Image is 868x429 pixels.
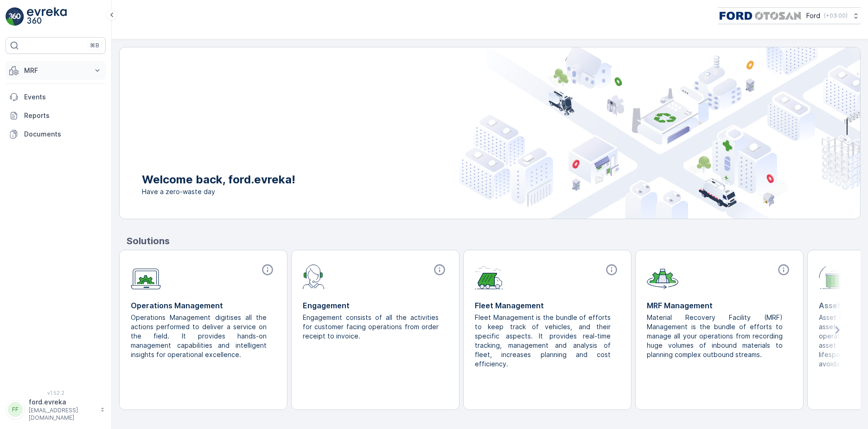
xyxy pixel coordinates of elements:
[718,7,861,24] button: Ford(+03:00)
[647,313,785,359] p: Material Recovery Facility (MRF) Management is the bundle of efforts to manage all your operation...
[29,397,96,407] p: ford.evreka
[303,300,448,311] p: Engagement
[127,234,861,248] p: Solutions
[24,111,102,120] p: Reports
[6,88,106,106] a: Events
[131,263,161,290] img: module-icon
[303,313,440,341] p: Engagement consists of all the activities for customer facing operations from order receipt to in...
[475,263,503,289] img: module-icon
[475,313,613,369] p: Fleet Management is the bundle of efforts to keep track of vehicles, and their specific aspects. ...
[475,300,620,311] p: Fleet Management
[29,407,96,422] p: [EMAIL_ADDRESS][DOMAIN_NAME]
[303,263,325,289] img: module-icon
[24,130,102,139] p: Documents
[142,187,295,196] span: Have a zero-waste day
[8,402,23,417] div: FF
[718,11,803,21] img: image_17_ZEg4Tyq.png
[24,92,102,102] p: Events
[27,7,67,26] img: logo_light-DOdMpM7g.png
[824,12,848,19] p: ( +03:00 )
[142,172,295,187] p: Welcome back, ford.evreka!
[6,125,106,143] a: Documents
[6,106,106,125] a: Reports
[459,47,860,219] img: city illustration
[6,7,24,26] img: logo
[6,397,106,422] button: FFford.evreka[EMAIL_ADDRESS][DOMAIN_NAME]
[806,11,820,20] p: Ford
[24,66,87,75] p: MRF
[131,300,276,311] p: Operations Management
[647,263,678,289] img: module-icon
[647,300,792,311] p: MRF Management
[90,42,99,49] p: ⌘B
[6,61,106,80] button: MRF
[6,390,106,396] span: v 1.52.2
[131,313,268,359] p: Operations Management digitises all the actions performed to deliver a service on the field. It p...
